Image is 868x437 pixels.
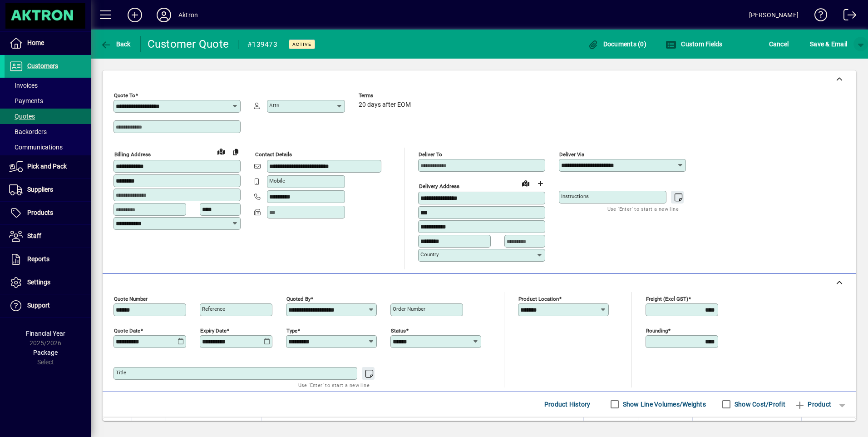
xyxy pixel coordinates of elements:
[114,92,135,99] mat-label: Quote To
[27,255,49,263] span: Reports
[27,186,53,193] span: Suppliers
[419,151,442,158] mat-label: Deliver To
[5,155,91,178] a: Pick and Pack
[808,2,828,31] a: Knowledge Base
[27,39,44,46] span: Home
[9,128,47,135] span: Backorders
[5,124,91,139] a: Backorders
[559,151,584,158] mat-label: Deliver via
[98,36,133,52] button: Back
[27,163,67,170] span: Pick and Pack
[228,144,243,159] button: Copy to Delivery address
[214,144,228,159] a: View on map
[646,327,668,333] mat-label: Rounding
[391,327,406,333] mat-label: Status
[646,295,688,302] mat-label: Freight (excl GST)
[749,8,799,22] div: [PERSON_NAME]
[149,7,178,23] button: Profile
[733,400,785,409] label: Show Cost/Profit
[269,102,279,109] mat-label: Attn
[666,40,723,48] span: Custom Fields
[200,327,227,333] mat-label: Expiry date
[5,225,91,248] a: Staff
[805,36,852,52] button: Save & Email
[5,32,91,55] a: Home
[420,251,439,258] mat-label: Country
[178,8,198,22] div: Aktron
[767,36,791,52] button: Cancel
[286,295,311,302] mat-label: Quoted by
[9,97,43,104] span: Payments
[5,139,91,155] a: Communications
[27,302,50,309] span: Support
[33,349,58,356] span: Package
[561,193,589,199] mat-label: Instructions
[148,37,229,51] div: Customer Quote
[533,176,547,191] button: Choose address
[5,248,91,271] a: Reports
[769,37,789,51] span: Cancel
[5,271,91,294] a: Settings
[790,396,836,412] button: Product
[5,202,91,224] a: Products
[518,295,559,302] mat-label: Product location
[518,176,533,190] a: View on map
[202,306,225,312] mat-label: Reference
[393,306,425,312] mat-label: Order number
[247,37,277,52] div: #139473
[810,40,814,48] span: S
[663,36,725,52] button: Custom Fields
[27,278,50,286] span: Settings
[286,327,297,333] mat-label: Type
[5,294,91,317] a: Support
[9,113,35,120] span: Quotes
[359,93,413,99] span: Terms
[607,204,679,214] mat-hint: Use 'Enter' to start a new line
[116,369,126,376] mat-label: Title
[359,101,411,109] span: 20 days after EOM
[5,109,91,124] a: Quotes
[91,36,141,52] app-page-header-button: Back
[585,36,649,52] button: Documents (0)
[114,295,148,302] mat-label: Quote number
[27,209,53,216] span: Products
[100,40,131,48] span: Back
[9,82,38,89] span: Invoices
[5,93,91,109] a: Payments
[621,400,706,409] label: Show Line Volumes/Weights
[27,62,58,70] span: Customers
[541,396,594,412] button: Product History
[114,327,140,333] mat-label: Quote date
[120,7,149,23] button: Add
[837,2,857,31] a: Logout
[794,397,831,412] span: Product
[5,179,91,201] a: Suppliers
[544,397,591,412] span: Product History
[587,40,646,48] span: Documents (0)
[26,330,65,337] span: Financial Year
[810,37,847,51] span: ave & Email
[9,144,63,151] span: Communications
[292,41,311,47] span: Active
[5,78,91,93] a: Invoices
[298,380,370,390] mat-hint: Use 'Enter' to start a new line
[269,178,285,184] mat-label: Mobile
[27,232,41,239] span: Staff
